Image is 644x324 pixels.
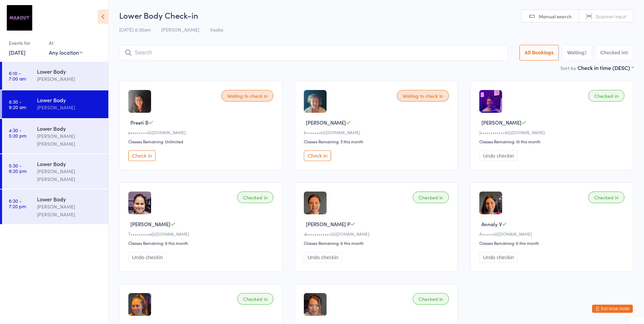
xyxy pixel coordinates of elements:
[7,5,32,31] img: Maxout Personal Training LLC
[130,220,170,228] span: [PERSON_NAME]
[37,203,103,218] div: [PERSON_NAME] [PERSON_NAME]
[519,45,559,60] button: All Bookings
[304,90,327,113] img: image1669150125.png
[304,139,451,144] div: Classes Remaining: 3 this month
[37,75,103,83] div: [PERSON_NAME]
[626,50,628,55] div: 6
[37,167,103,183] div: [PERSON_NAME] [PERSON_NAME]
[9,70,26,81] time: 6:10 - 7:00 am
[539,13,572,20] span: Manual search
[37,104,103,111] div: [PERSON_NAME]
[119,45,508,60] input: Search
[128,240,275,246] div: Classes Remaining: 9 this month
[481,220,502,228] span: Annaly V
[479,150,518,161] button: Undo checkin
[37,195,103,203] div: Lower Body
[304,150,331,161] button: Check in
[560,65,576,71] label: Sort by
[9,198,26,209] time: 6:30 - 7:20 pm
[9,163,26,174] time: 5:30 - 6:20 pm
[2,119,108,154] a: 4:30 -5:20 pmLower Body[PERSON_NAME] [PERSON_NAME]
[592,305,633,313] button: Exit kiosk mode
[37,125,103,132] div: Lower Body
[161,26,199,33] span: [PERSON_NAME]
[119,10,633,21] h2: Lower Body Check-in
[128,252,167,263] button: Undo checkin
[588,192,624,203] div: Checked in
[596,13,626,20] span: Scanner input
[128,90,151,113] img: image1663374827.png
[304,240,451,246] div: Classes Remaining: 6 this month
[9,49,25,56] a: [DATE]
[37,68,103,75] div: Lower Body
[479,252,518,263] button: Undo checkin
[37,132,103,148] div: [PERSON_NAME] [PERSON_NAME]
[304,231,451,237] div: d••••••••••••l@[DOMAIN_NAME]
[584,50,587,55] div: 2
[128,293,151,316] img: image1746551353.png
[128,139,275,144] div: Classes Remaining: Unlimited
[128,150,155,161] button: Check in
[2,190,108,224] a: 6:30 -7:20 pmLower Body[PERSON_NAME] [PERSON_NAME]
[9,99,26,110] time: 8:30 - 9:20 am
[128,231,275,237] div: T•••••••••a@[DOMAIN_NAME]
[413,293,449,305] div: Checked in
[479,90,502,113] img: image1663986226.png
[306,119,346,126] span: [PERSON_NAME]
[237,293,273,305] div: Checked in
[119,26,151,33] span: [DATE] 8:30am
[210,26,223,33] span: Visalia
[413,192,449,203] div: Checked in
[304,129,451,135] div: b•••••••k@[DOMAIN_NAME]
[221,90,273,102] div: Waiting to check in
[128,129,275,135] div: p••••••••l@[DOMAIN_NAME]
[128,192,151,214] img: image1711313062.png
[588,90,624,102] div: Checked in
[479,231,626,237] div: A•••••v@[DOMAIN_NAME]
[2,62,108,90] a: 6:10 -7:00 amLower Body[PERSON_NAME]
[397,90,449,102] div: Waiting to check in
[479,240,626,246] div: Classes Remaining: 6 this month
[479,192,502,214] img: image1756155381.png
[49,37,82,49] div: At
[306,220,350,228] span: [PERSON_NAME] P
[481,119,521,126] span: [PERSON_NAME]
[237,192,273,203] div: Checked in
[304,252,342,263] button: Undo checkin
[479,139,626,144] div: Classes Remaining: 10 this month
[49,49,82,56] div: Any location
[9,127,26,138] time: 4:30 - 5:20 pm
[130,119,148,126] span: Preeti B
[304,293,327,316] img: image1749667346.png
[577,64,633,71] div: Check in time (DESC)
[304,192,327,214] img: image1756581747.png
[2,154,108,189] a: 5:30 -6:20 pmLower Body[PERSON_NAME] [PERSON_NAME]
[37,96,103,104] div: Lower Body
[9,37,42,49] div: Events for
[37,160,103,167] div: Lower Body
[2,90,108,118] a: 8:30 -9:20 amLower Body[PERSON_NAME]
[595,45,634,60] button: Checked in6
[562,45,592,60] button: Waiting2
[479,129,626,135] div: J••••••••••••9@[DOMAIN_NAME]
